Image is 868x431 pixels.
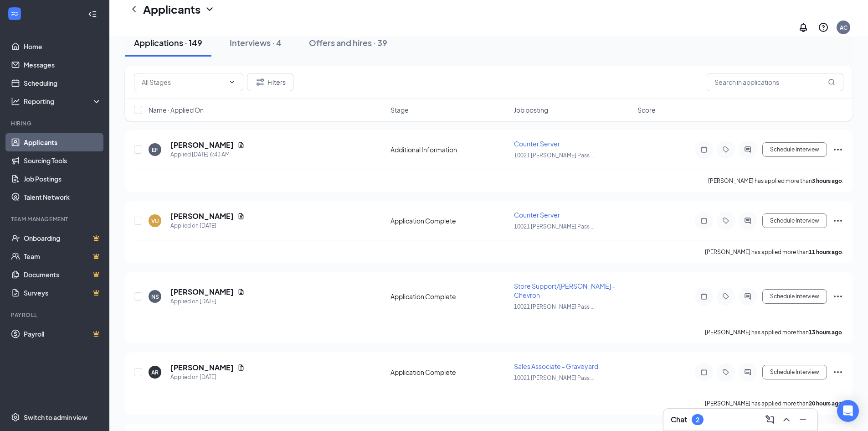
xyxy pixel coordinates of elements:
svg: ComposeMessage [765,414,776,425]
span: Name · Applied On [149,105,204,114]
svg: Tag [720,146,731,153]
h5: [PERSON_NAME] [170,363,234,373]
svg: Document [237,288,245,296]
div: NS [151,293,159,301]
span: 10021 [PERSON_NAME] Pass ... [514,374,595,381]
b: 3 hours ago [812,177,842,184]
a: DocumentsCrown [24,265,102,284]
a: Talent Network [24,188,102,206]
h3: Chat [671,415,687,425]
a: Applicants [24,133,102,151]
div: 2 [696,416,699,424]
div: Team Management [11,215,100,223]
div: Hiring [11,119,100,127]
h5: [PERSON_NAME] [170,287,234,297]
span: Job posting [514,105,548,114]
svg: ChevronUp [781,414,792,425]
input: All Stages [142,77,225,87]
a: Job Postings [24,170,102,188]
svg: ActiveChat [742,293,753,300]
b: 20 hours ago [809,400,842,407]
button: Schedule Interview [762,289,827,304]
svg: Tag [720,293,731,300]
svg: WorkstreamLogo [10,9,19,18]
div: AC [840,24,847,31]
button: Filter Filters [247,73,293,91]
svg: Note [699,293,709,300]
input: Search in applications [707,73,843,91]
div: Application Complete [390,216,508,225]
div: Reporting [24,97,102,106]
span: Counter Server [514,211,560,219]
svg: ActiveChat [742,369,753,376]
div: Interviews · 4 [230,37,282,48]
span: 10021 [PERSON_NAME] Pass ... [514,152,595,159]
svg: ActiveChat [742,217,753,224]
span: Counter Server [514,140,560,148]
a: PayrollCrown [24,325,102,343]
div: Payroll [11,311,100,319]
svg: Document [237,213,245,220]
div: Applications · 149 [134,37,202,48]
div: Open Intercom Messenger [837,400,859,422]
span: Stage [390,105,409,114]
svg: Analysis [11,97,20,106]
a: SurveysCrown [24,284,102,302]
svg: Document [237,364,245,371]
b: 13 hours ago [809,329,842,336]
b: 11 hours ago [809,249,842,255]
p: [PERSON_NAME] has applied more than . [708,177,843,185]
h5: [PERSON_NAME] [170,140,234,150]
svg: ChevronDown [228,78,236,86]
svg: ChevronLeft [128,4,139,15]
div: VU [151,217,159,225]
svg: Ellipses [832,215,843,226]
div: Application Complete [390,368,508,377]
a: Messages [24,56,102,74]
div: EF [152,146,158,154]
svg: Tag [720,369,731,376]
h1: Applicants [143,1,200,17]
svg: Filter [255,77,266,88]
svg: Ellipses [832,144,843,155]
a: Scheduling [24,74,102,92]
svg: Tag [720,217,731,224]
span: Store Support/[PERSON_NAME] - Chevron [514,282,615,299]
button: ChevronUp [779,412,794,427]
span: 10021 [PERSON_NAME] Pass ... [514,223,595,230]
span: 10021 [PERSON_NAME] Pass ... [514,303,595,310]
div: AR [151,369,159,376]
svg: MagnifyingGlass [828,78,835,86]
div: Additional Information [390,145,508,154]
svg: ChevronDown [204,4,215,15]
h5: [PERSON_NAME] [170,211,234,221]
a: OnboardingCrown [24,229,102,247]
svg: Minimize [797,414,808,425]
a: Sourcing Tools [24,151,102,170]
svg: Notifications [798,22,809,33]
div: Switch to admin view [24,413,87,422]
svg: Ellipses [832,291,843,302]
p: [PERSON_NAME] has applied more than . [705,328,843,336]
svg: ActiveChat [742,146,753,153]
svg: Settings [11,413,20,422]
button: Schedule Interview [762,142,827,157]
span: Score [637,105,656,114]
svg: Note [699,146,709,153]
svg: QuestionInfo [818,22,829,33]
div: Applied on [DATE] [170,221,245,230]
div: Applied on [DATE] [170,373,245,382]
svg: Note [699,217,709,224]
div: Application Complete [390,292,508,301]
button: Schedule Interview [762,213,827,228]
button: ComposeMessage [763,412,777,427]
svg: Collapse [88,10,97,19]
div: Applied on [DATE] [170,297,245,306]
p: [PERSON_NAME] has applied more than . [705,248,843,256]
div: Offers and hires · 39 [309,37,387,48]
svg: Note [699,369,709,376]
a: TeamCrown [24,247,102,265]
p: [PERSON_NAME] has applied more than . [705,400,843,407]
a: Home [24,37,102,56]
